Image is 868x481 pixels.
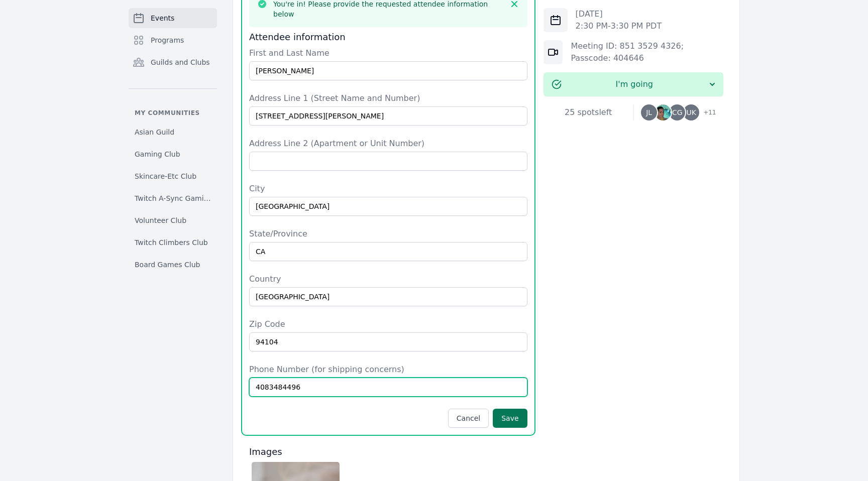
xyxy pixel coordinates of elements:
span: JL [646,109,652,116]
span: + 11 [697,106,716,121]
label: Phone Number (for shipping concerns) [249,364,527,376]
button: Save [493,409,527,428]
label: Country [249,273,527,285]
span: Gaming Club [135,149,180,159]
label: State/Province [249,228,527,240]
span: Volunteer Club [135,215,186,225]
nav: Sidebar [129,8,217,274]
h3: Attendee information [249,31,527,43]
a: Meeting ID: 851 3529 4326; Passcode: 404646 [571,41,684,63]
a: Twitch Climbers Club [129,233,217,252]
a: Twitch A-Sync Gaming (TAG) Club [129,189,217,207]
span: Twitch Climbers Club [135,237,208,248]
label: City [249,183,527,195]
a: Events [129,8,217,28]
span: Guilds and Clubs [151,57,210,67]
span: Events [151,13,174,23]
a: Board Games Club [129,256,217,274]
span: UK [686,109,696,116]
a: Volunteer Club [129,211,217,229]
p: 2:30 PM - 3:30 PM PDT [576,20,662,32]
a: Programs [129,30,217,50]
span: Twitch A-Sync Gaming (TAG) Club [135,193,211,203]
label: Zip Code [249,318,527,330]
a: Asian Guild [129,123,217,141]
div: 25 spots left [544,106,633,118]
p: My communities [129,109,217,117]
a: Guilds and Clubs [129,52,217,72]
span: Skincare-Etc Club [135,171,196,181]
label: Address Line 1 (Street Name and Number) [249,92,527,104]
span: Asian Guild [135,127,174,137]
button: Cancel [448,409,489,428]
button: I'm going [544,72,723,96]
span: Programs [151,35,184,45]
label: Address Line 2 (Apartment or Unit Number) [249,138,527,150]
label: First and Last Name [249,47,527,59]
span: Board Games Club [135,260,200,270]
p: [DATE] [576,8,662,20]
a: Gaming Club [129,145,217,163]
h3: Images [249,446,527,458]
a: Skincare-Etc Club [129,167,217,185]
span: I'm going [562,78,707,90]
span: CG [672,109,683,116]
